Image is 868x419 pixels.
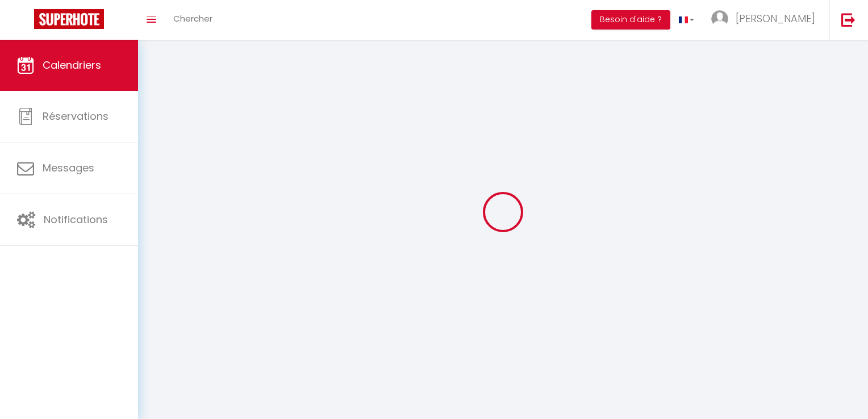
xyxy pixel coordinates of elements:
[173,12,212,24] span: Chercher
[736,11,815,26] span: [PERSON_NAME]
[711,10,728,27] img: ...
[43,58,101,72] span: Calendriers
[44,212,108,227] span: Notifications
[841,12,856,27] img: logout
[591,10,670,30] button: Besoin d'aide ?
[43,161,94,175] span: Messages
[43,109,108,123] span: Réservations
[34,9,104,29] img: Super Booking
